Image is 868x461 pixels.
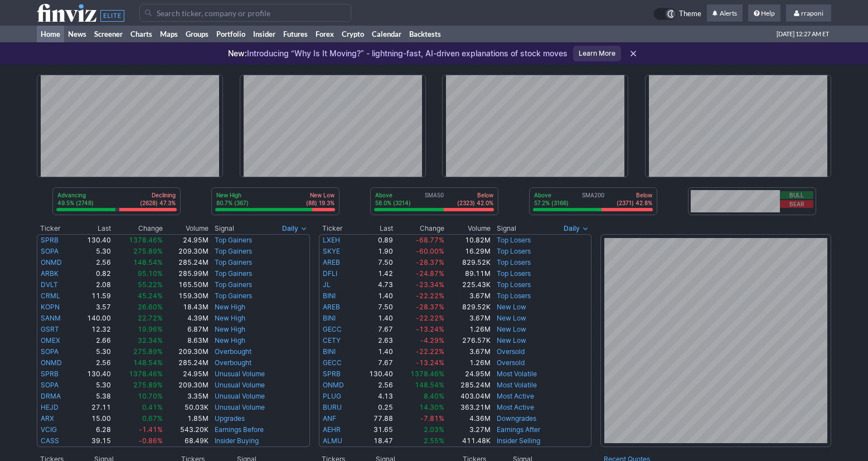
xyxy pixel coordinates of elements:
[41,336,60,344] a: OMEX
[405,26,445,42] a: Backtests
[182,26,212,42] a: Groups
[75,279,111,290] td: 2.08
[445,380,491,391] td: 285.24M
[497,269,531,278] a: Top Losers
[653,8,701,20] a: Theme
[375,191,411,199] p: Above
[127,26,156,42] a: Charts
[445,313,491,324] td: 3.67M
[679,8,701,20] span: Theme
[75,413,111,424] td: 15.00
[356,346,393,357] td: 1.40
[215,381,265,389] a: Unusual Volume
[497,280,531,289] a: Top Losers
[534,191,569,199] p: Above
[319,223,357,234] th: Ticker
[41,236,59,244] a: SPRB
[163,223,209,234] th: Volume
[356,380,393,391] td: 2.56
[497,236,531,244] a: Top Losers
[424,425,444,434] span: 2.03%
[534,199,569,207] p: 57.2% (3166)
[228,48,568,59] p: Introducing “Why Is It Moving?” - lightning-fast, AI-driven explanations of stock moves
[163,234,209,246] td: 24.95M
[356,413,393,424] td: 77.88
[323,269,337,278] a: DFLI
[323,336,341,344] a: CETY
[457,191,493,199] p: Below
[323,358,342,367] a: GECC
[445,234,491,246] td: 10.82M
[356,268,393,279] td: 1.42
[375,199,411,207] p: 58.0% (3214)
[445,413,491,424] td: 4.36M
[163,268,209,279] td: 285.99M
[139,436,163,445] span: -0.86%
[133,358,163,367] span: 148.54%
[323,392,341,400] a: PLUG
[163,346,209,357] td: 209.30M
[356,391,393,402] td: 4.13
[445,324,491,335] td: 1.26M
[75,368,111,380] td: 130.40
[163,302,209,313] td: 18.43M
[356,246,393,257] td: 1.90
[416,358,444,367] span: -13.24%
[445,368,491,380] td: 24.95M
[111,223,163,234] th: Change
[356,313,393,324] td: 1.40
[215,269,252,278] a: Top Gainers
[75,302,111,313] td: 3.57
[707,4,743,22] a: Alerts
[497,336,526,344] a: New Low
[37,26,64,42] a: Home
[416,236,444,244] span: -68.77%
[41,247,59,255] a: SOPA
[410,370,444,378] span: 1378.46%
[323,280,331,289] a: JL
[424,436,444,445] span: 2.55%
[215,314,245,322] a: New High
[497,381,537,389] a: Most Volatile
[374,191,494,208] div: SMA50
[133,347,163,356] span: 275.89%
[368,26,405,42] a: Calendar
[497,414,536,423] a: Downgrades
[497,370,537,378] a: Most Volatile
[215,403,265,411] a: Unusual Volume
[138,269,163,278] span: 95.10%
[777,26,829,42] span: [DATE] 12:27 AM ET
[163,391,209,402] td: 3.35M
[356,290,393,302] td: 1.40
[75,402,111,413] td: 27.11
[445,435,491,447] td: 411.48K
[138,325,163,333] span: 19.96%
[497,314,526,322] a: New Low
[801,9,823,17] span: rraponi
[497,292,531,300] a: Top Losers
[138,292,163,300] span: 45.24%
[497,436,540,445] a: Insider Selling
[64,26,90,42] a: News
[75,424,111,435] td: 6.28
[323,314,336,322] a: BINI
[140,191,176,199] p: Declining
[75,324,111,335] td: 12.32
[41,436,59,445] a: CASS
[41,425,57,434] a: VCIG
[279,26,312,42] a: Futures
[75,290,111,302] td: 11.59
[163,402,209,413] td: 50.03K
[138,314,163,322] span: 22.72%
[780,200,813,208] button: Bear
[445,391,491,402] td: 403.04M
[41,303,60,311] a: KOPN
[75,234,111,246] td: 130.40
[497,258,531,266] a: Top Losers
[129,236,163,244] span: 1378.46%
[215,258,252,266] a: Top Gainers
[140,199,176,207] p: (2628) 47.3%
[420,414,444,423] span: -7.81%
[323,403,342,411] a: BURU
[163,257,209,268] td: 285.24M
